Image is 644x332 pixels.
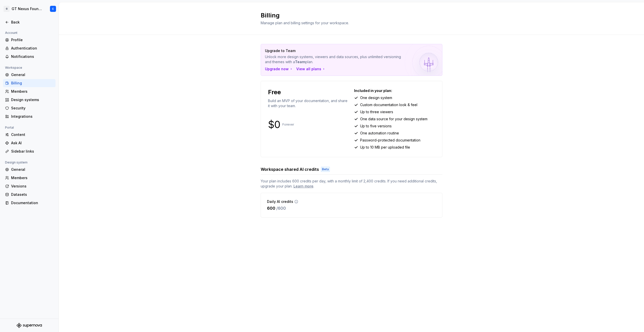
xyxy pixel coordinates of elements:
a: Members [3,174,56,182]
a: Content [3,131,56,139]
div: Content [11,132,53,137]
div: Design systems [11,97,53,102]
div: General [11,72,53,77]
button: View all plans [296,66,326,72]
p: $0 [268,122,280,128]
div: Beta [321,167,330,172]
p: Free [268,88,281,96]
div: Workspace [3,65,24,71]
div: Sidebar links [11,149,53,154]
p: Custom documentation look & feel [360,102,417,107]
p: Included in your plan: [354,88,435,93]
div: Security [11,106,53,111]
p: One automation routine [360,131,399,136]
p: Forever [282,123,294,127]
a: Datasets [3,191,56,199]
h2: Billing [261,11,436,19]
div: Datasets [11,192,53,197]
div: Profile [11,37,53,42]
p: One data source for your design system [360,116,427,122]
p: Password-protected documentation [360,138,420,143]
div: Account [3,30,19,36]
a: Back [3,18,56,26]
a: Learn more [293,184,313,189]
div: Billing [11,81,53,86]
a: Security [3,104,56,112]
strong: Team [295,60,305,64]
p: Up to five versions [360,124,392,129]
p: One design system [360,95,392,100]
div: Integrations [11,114,53,119]
div: Portal [3,125,16,131]
p: Up to three viewers [360,109,393,114]
p: Up to 10 MB per uploaded file [360,145,410,150]
a: Profile [3,36,56,44]
div: Authentication [11,46,53,51]
p: 600 [267,205,275,211]
a: General [3,165,56,174]
a: Documentation [3,199,56,207]
p: Unlock more design systems, viewers and data sources, plus unlimited versioning and themes with a... [265,54,403,64]
p: Build an MVP of your documentation, and share it with your team. [268,98,349,108]
div: Notifications [11,54,53,59]
h3: Workspace shared AI credits [261,166,319,172]
span: Manage plan and billing settings for your workspace. [261,21,349,25]
p: Daily AI credits [267,199,293,204]
div: Ask AI [11,140,53,146]
a: Billing [3,79,56,87]
a: Ask AI [3,139,56,147]
div: C [52,7,54,11]
div: General [11,167,53,172]
div: GT Nexus Foundations [12,6,44,11]
a: Design systems [3,96,56,104]
span: Your plan includes 600 credits per day, with a monthly limit of 2,400 credits. If you need additi... [261,179,442,189]
a: Integrations [3,112,56,121]
div: Design system [3,159,30,165]
button: Upgrade now [265,66,293,72]
svg: Supernova Logo [17,323,42,328]
div: Members [11,89,53,94]
div: Versions [11,184,53,189]
a: Authentication [3,44,56,52]
a: Versions [3,182,56,190]
div: Back [11,20,53,25]
div: Documentation [11,200,53,205]
div: G [4,6,10,12]
p: / 600 [276,205,286,211]
a: General [3,71,56,79]
a: Sidebar links [3,147,56,155]
button: GGT Nexus FoundationsC [1,3,58,14]
p: Upgrade to Team [265,48,403,53]
a: Members [3,87,56,96]
div: Members [11,175,53,180]
a: Notifications [3,53,56,61]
